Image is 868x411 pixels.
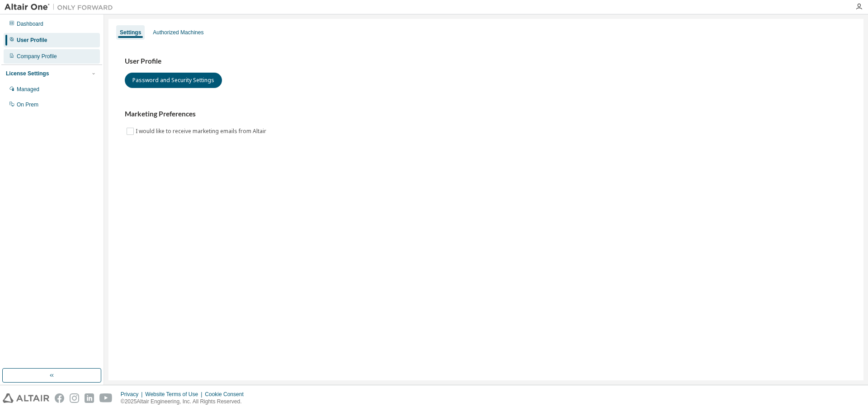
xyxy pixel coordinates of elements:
h3: User Profile [125,57,847,66]
div: Settings [120,29,141,36]
img: instagram.svg [70,393,79,403]
div: On Prem [17,101,38,108]
p: © 2025 Altair Engineering, Inc. All Rights Reserved. [121,398,249,406]
div: User Profile [17,37,47,44]
div: Dashboard [17,20,43,28]
div: Authorized Machines [153,29,203,36]
label: I would like to receive marketing emails from Altair [136,126,268,137]
img: linkedin.svg [85,393,94,403]
img: youtube.svg [99,393,113,403]
img: altair_logo.svg [3,393,49,403]
div: Cookie Consent [205,391,249,398]
h3: Marketing Preferences [125,110,847,119]
img: facebook.svg [55,393,64,403]
div: Company Profile [17,53,57,60]
div: Managed [17,86,39,93]
div: License Settings [6,70,49,77]
div: Website Terms of Use [145,391,205,398]
img: Altair One [5,3,118,12]
button: Password and Security Settings [125,73,222,88]
div: Privacy [121,391,145,398]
